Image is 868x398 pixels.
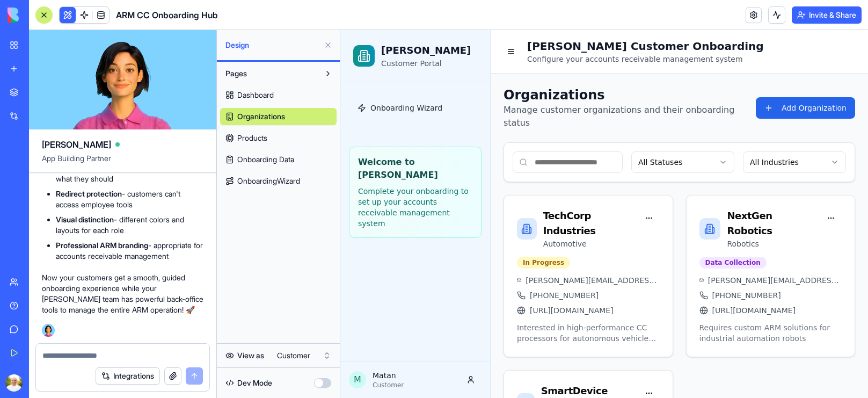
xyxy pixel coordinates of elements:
span: [PERSON_NAME][EMAIL_ADDRESS][PERSON_NAME][DOMAIN_NAME] [368,245,501,256]
span: Products [237,133,267,143]
button: Add Organization [415,67,515,89]
span: Onboarding Wizard [30,73,102,83]
span: Onboarding Data [237,154,294,165]
div: Data Collection [359,227,426,238]
span: ARM CC Onboarding Hub [116,9,218,21]
span: [PHONE_NUMBER] [372,260,441,271]
span: App Building Partner [42,153,203,172]
span: Dev Mode [237,378,272,388]
span: M [9,341,26,358]
span: [PHONE_NUMBER] [189,260,258,271]
div: SmartDevice Solutions [201,353,298,383]
button: Invite & Share [792,6,862,24]
strong: Visual distinction [56,215,114,224]
li: - customers can't access employee tools [56,189,203,210]
button: Pages [220,65,319,82]
span: View as [237,350,264,361]
h1: Organizations [163,56,407,74]
p: Configure your accounts receivable management system [187,24,424,34]
a: Dashboard [220,86,337,104]
span: OnboardingWizard [237,176,300,186]
span: [URL][DOMAIN_NAME] [372,275,456,286]
a: Organizations [220,108,337,125]
h1: [PERSON_NAME] Customer Onboarding [187,9,424,24]
span: [URL][DOMAIN_NAME] [189,275,273,286]
li: - different colors and layouts for each role [56,214,203,236]
img: logo [8,8,74,23]
li: - appropriate for accounts receivable management [56,240,203,262]
div: In Progress [177,227,230,238]
p: Automotive [203,208,298,219]
p: Customer Portal [41,28,130,39]
p: Manage customer organizations and their onboarding status [163,74,407,99]
strong: Redirect protection [56,189,122,198]
p: Robotics [386,208,480,219]
span: [PERSON_NAME][EMAIL_ADDRESS][PERSON_NAME][DOMAIN_NAME] [185,245,319,256]
a: Onboarding Wizard [13,65,137,91]
p: Requires custom ARM solutions for industrial automation robots [359,292,502,314]
span: Pages [225,68,247,79]
h2: [PERSON_NAME] [41,13,130,28]
a: Onboarding Data [220,151,337,168]
a: OnboardingWizard [220,172,337,190]
span: Design [225,40,319,50]
p: Complete your onboarding to set up your accounts receivable management system [18,156,132,199]
img: ACg8ocLOIEoAmjm4heWCeE7lsfoDcp5jJihZlmFmn9yyd1nm-K_6I6A=s96-c [5,374,23,392]
div: TechCorp Industries [203,178,298,208]
h3: Welcome to [PERSON_NAME] [18,126,132,151]
button: Integrations [96,367,160,385]
p: Interested in high-performance CC processors for autonomous vehicle systems [177,292,319,314]
div: NextGen Robotics [386,178,480,208]
p: Customer [32,351,63,359]
span: [PERSON_NAME] [42,138,111,151]
span: Dashboard [237,90,274,100]
p: Now your customers get a smooth, guided onboarding experience while your [PERSON_NAME] team has p... [42,272,203,315]
p: Matan [32,340,63,351]
a: Products [220,129,337,147]
li: - users see only what they should [56,163,203,184]
img: Ella_00000_wcx2te.png [42,324,55,337]
strong: Professional ARM branding [56,241,148,250]
span: Organizations [237,111,285,122]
